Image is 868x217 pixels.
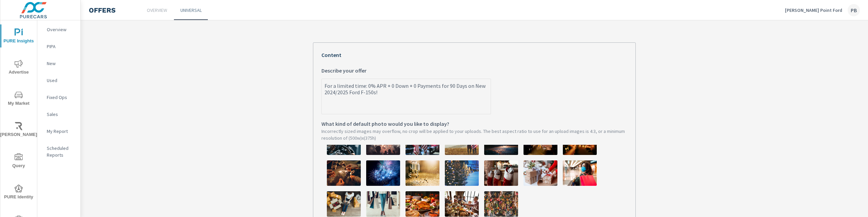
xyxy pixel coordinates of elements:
[89,6,116,14] h4: Offers
[321,120,449,128] span: What kind of default photo would you like to display?
[47,43,75,50] p: PIPA
[327,191,361,217] img: description
[321,128,627,141] p: Incorrectly sized images may overflow, no crop will be applied to your uploads. The best aspect r...
[47,94,75,101] p: Fixed Ops
[37,24,80,35] div: Overview
[47,128,75,135] p: My Report
[37,92,80,102] div: Fixed Ops
[180,7,202,14] p: Universal
[848,4,860,16] div: PB
[322,80,491,114] textarea: Describe your offer
[2,184,35,201] span: PURE Identity
[406,160,439,186] img: description
[563,160,597,186] img: description
[366,160,400,186] img: description
[484,160,518,186] img: description
[327,160,361,186] img: description
[47,77,75,84] p: Used
[37,75,80,85] div: Used
[321,66,367,75] span: Describe your offer
[445,191,479,217] img: description
[2,60,35,76] span: Advertise
[37,41,80,52] div: PIPA
[2,153,35,170] span: Query
[406,191,439,217] img: description
[147,7,167,14] p: Overview
[47,60,75,67] p: New
[524,160,557,186] img: description
[2,28,35,45] span: PURE Insights
[47,145,75,158] p: Scheduled Reports
[47,111,75,118] p: Sales
[484,191,518,217] img: description
[2,91,35,107] span: My Market
[785,7,842,13] p: [PERSON_NAME] Point Ford
[37,126,80,136] div: My Report
[47,26,75,33] p: Overview
[37,58,80,68] div: New
[2,122,35,139] span: [PERSON_NAME]
[366,191,400,217] img: description
[37,109,80,119] div: Sales
[445,160,479,186] img: description
[321,51,627,59] p: Content
[37,143,80,160] div: Scheduled Reports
